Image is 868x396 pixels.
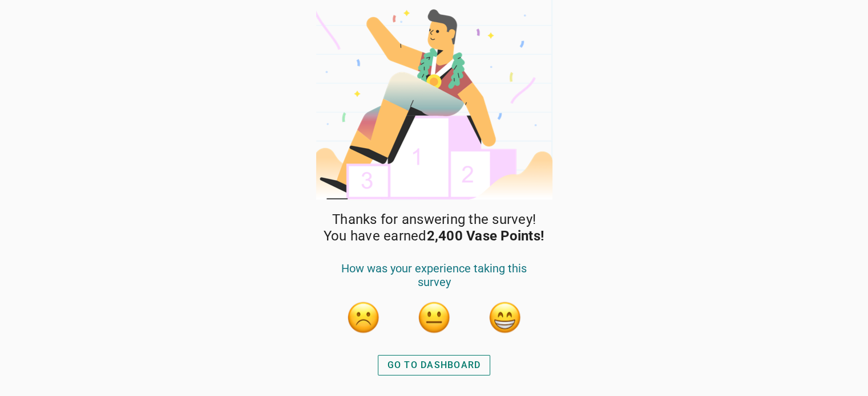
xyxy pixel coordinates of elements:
[324,228,544,244] span: You have earned
[328,262,540,300] div: How was your experience taking this survey
[378,355,491,375] button: GO TO DASHBOARD
[387,358,481,372] div: GO TO DASHBOARD
[427,228,545,244] strong: 2,400 Vase Points!
[332,211,536,228] span: Thanks for answering the survey!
